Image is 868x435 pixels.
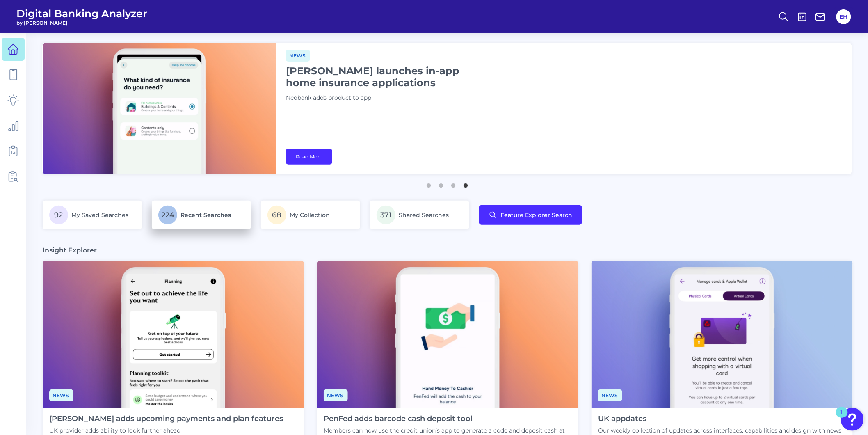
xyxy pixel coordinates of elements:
button: 1 [425,179,433,188]
button: EH [836,9,851,24]
span: News [49,389,73,401]
img: News - Phone.png [317,261,578,408]
h4: [PERSON_NAME] adds upcoming payments and plan features [49,414,283,424]
span: 92 [49,206,68,224]
h4: PenFed adds barcode cash deposit tool [324,414,572,424]
a: Read More [286,149,332,165]
p: UK provider adds ability to look further ahead [49,427,283,434]
img: bannerImg [43,43,276,174]
span: Shared Searches [399,211,449,219]
a: 68My Collection [261,201,360,229]
span: Feature Explorer Search [500,212,572,218]
h1: [PERSON_NAME] launches in-app home insurance applications [286,65,491,89]
button: Feature Explorer Search [479,205,582,225]
span: 371 [377,206,395,224]
p: Neobank adds product to app [286,94,491,103]
button: Open Resource Center, 1 new notification [841,408,864,431]
a: 224Recent Searches [152,201,251,229]
span: Digital Banking Analyzer [16,7,147,20]
span: News [598,389,622,401]
a: News [598,391,622,399]
h4: UK appdates [598,414,846,424]
span: News [286,50,310,62]
div: 1 [840,412,844,423]
span: My Collection [290,211,330,219]
span: My Saved Searches [71,211,128,219]
button: 4 [461,179,470,188]
button: 3 [449,179,457,188]
a: News [324,391,348,399]
a: News [286,51,310,59]
span: Recent Searches [180,211,231,219]
a: News [49,391,73,399]
span: News [324,389,348,401]
span: 68 [267,206,286,224]
img: News - Phone (4).png [43,261,304,408]
a: 371Shared Searches [370,201,469,229]
span: by [PERSON_NAME] [16,20,147,26]
a: 92My Saved Searches [43,201,142,229]
h3: Insight Explorer [43,246,97,254]
img: Appdates - Phone (9).png [592,261,853,408]
button: 2 [437,179,445,188]
span: 224 [158,206,177,224]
